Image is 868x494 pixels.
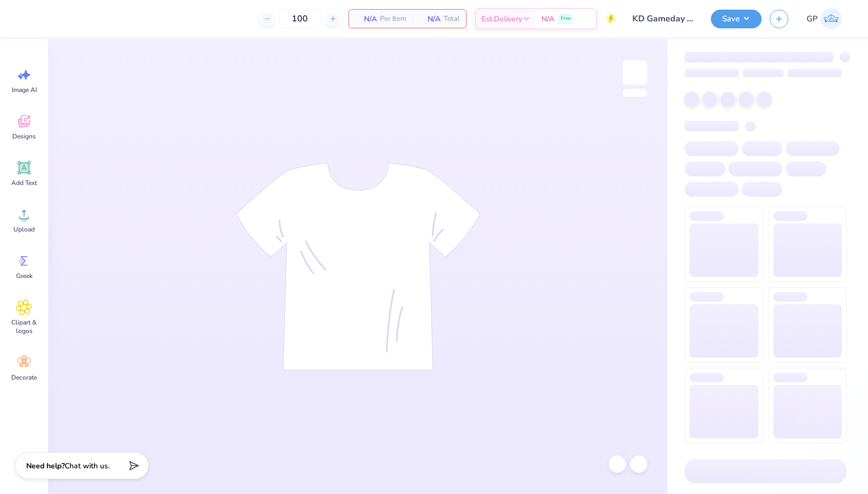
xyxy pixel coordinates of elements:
[541,13,554,25] span: N/A
[444,13,460,25] span: Total
[711,10,762,28] button: Save
[26,461,65,471] strong: Need help?
[12,132,36,141] span: Designs
[807,13,818,25] span: GP
[820,8,842,29] img: Gene Padilla
[802,8,847,29] a: GP
[12,86,37,94] span: Image AI
[419,13,440,25] span: N/A
[355,13,377,25] span: N/A
[65,461,110,471] span: Chat with us.
[6,318,42,335] span: Clipart & logos
[482,13,522,25] span: Est. Delivery
[16,272,33,280] span: Greek
[561,15,571,22] span: Free
[624,8,703,29] input: Untitled Design
[11,373,37,382] span: Decorate
[236,163,480,371] img: tee-skeleton.svg
[13,225,35,234] span: Upload
[11,179,37,187] span: Add Text
[380,13,406,25] span: Per Item
[279,9,321,28] input: – –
